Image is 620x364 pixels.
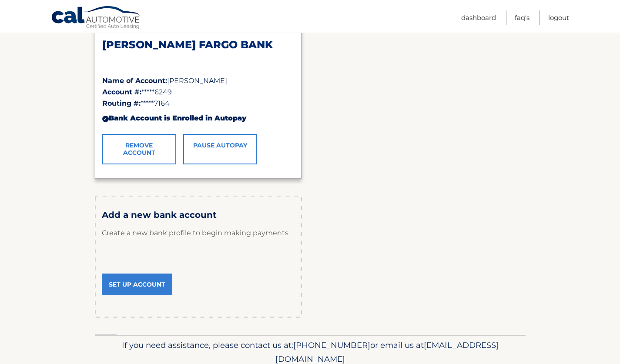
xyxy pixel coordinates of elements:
[548,10,569,25] a: Logout
[102,38,294,51] h2: [PERSON_NAME] FARGO BANK
[102,116,109,122] div: ✓
[102,88,141,96] strong: Account #:
[102,77,167,85] strong: Name of Account:
[293,340,370,350] span: [PHONE_NUMBER]
[102,220,295,246] p: Create a new bank profile to begin making payments
[102,134,176,164] a: Remove Account
[102,109,294,127] div: Bank Account is Enrolled in Autopay
[461,10,496,25] a: Dashboard
[167,77,227,85] span: [PERSON_NAME]
[102,210,295,220] h3: Add a new bank account
[51,6,142,31] a: Cal Automotive
[183,134,257,164] a: Pause AutoPay
[102,274,172,295] a: Set Up Account
[515,10,530,25] a: FAQ's
[102,99,141,107] strong: Routing #:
